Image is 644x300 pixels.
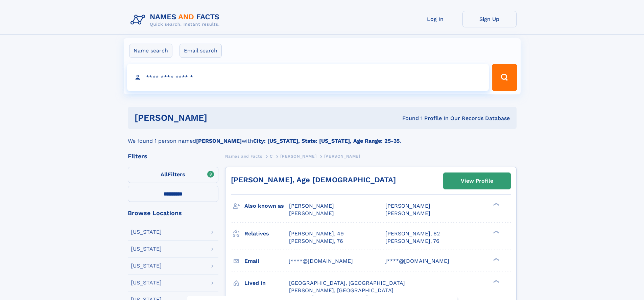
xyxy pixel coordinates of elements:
[461,173,493,189] div: View Profile
[225,152,262,160] a: Names and Facts
[131,280,162,285] div: [US_STATE]
[127,64,489,91] input: search input
[280,154,316,159] span: [PERSON_NAME]
[324,154,360,159] span: [PERSON_NAME]
[492,257,500,261] div: ❯
[462,11,517,27] a: Sign Up
[231,176,396,184] a: [PERSON_NAME], Age [DEMOGRAPHIC_DATA]
[131,263,162,269] div: [US_STATE]
[305,115,510,122] div: Found 1 Profile In Our Records Database
[289,237,343,245] a: [PERSON_NAME], 76
[289,203,334,209] span: [PERSON_NAME]
[244,200,289,212] h3: Also known as
[289,230,344,237] a: [PERSON_NAME], 49
[135,114,305,122] h1: [PERSON_NAME]
[129,44,172,58] label: Name search
[492,64,517,91] button: Search Button
[385,230,440,237] a: [PERSON_NAME], 62
[196,138,242,144] b: [PERSON_NAME]
[444,173,510,189] a: View Profile
[131,246,162,252] div: [US_STATE]
[128,129,517,145] div: We found 1 person named with .
[492,202,500,207] div: ❯
[289,280,405,286] span: [GEOGRAPHIC_DATA], [GEOGRAPHIC_DATA]
[128,153,218,159] div: Filters
[408,11,462,27] a: Log In
[161,171,168,178] span: All
[385,210,430,216] span: [PERSON_NAME]
[244,277,289,289] h3: Lived in
[289,287,393,294] span: [PERSON_NAME], [GEOGRAPHIC_DATA]
[244,255,289,267] h3: Email
[128,210,218,216] div: Browse Locations
[385,203,430,209] span: [PERSON_NAME]
[492,279,500,283] div: ❯
[280,152,316,160] a: [PERSON_NAME]
[385,237,439,245] a: [PERSON_NAME], 76
[492,230,500,234] div: ❯
[289,210,334,216] span: [PERSON_NAME]
[131,229,162,235] div: [US_STATE]
[128,11,225,29] img: Logo Names and Facts
[128,167,218,183] label: Filters
[253,138,400,144] b: City: [US_STATE], State: [US_STATE], Age Range: 25-35
[270,154,273,159] span: C
[270,152,273,160] a: C
[244,228,289,239] h3: Relatives
[180,44,222,58] label: Email search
